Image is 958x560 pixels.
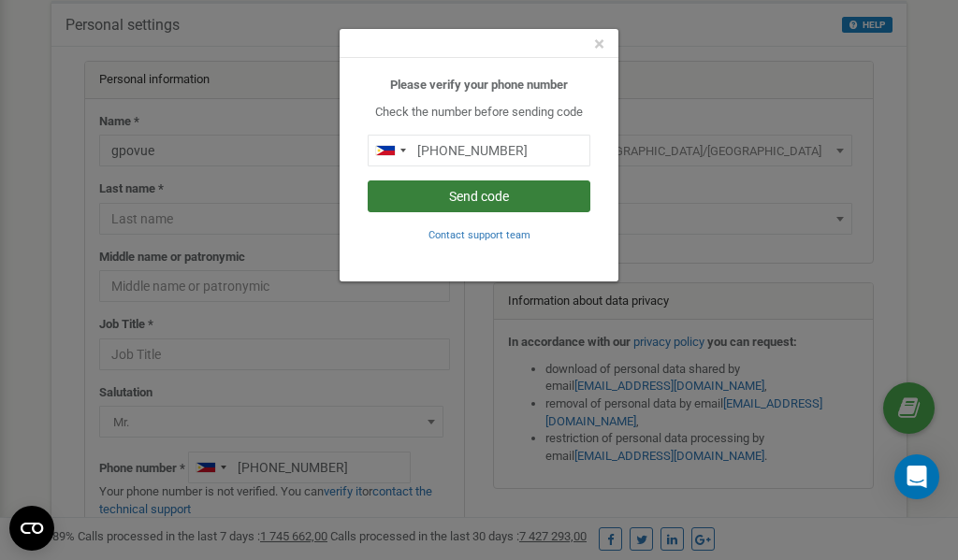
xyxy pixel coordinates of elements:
div: Open Intercom Messenger [894,454,939,499]
a: Contact support team [428,227,530,241]
input: 0905 123 4567 [368,135,590,166]
div: Telephone country code [369,136,412,165]
b: Please verify your phone number [390,78,568,92]
button: Send code [368,180,590,212]
small: Contact support team [428,229,530,241]
span: × [594,33,604,55]
button: Open CMP widget [9,506,54,551]
p: Check the number before sending code [368,104,590,122]
button: Close [594,35,604,54]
